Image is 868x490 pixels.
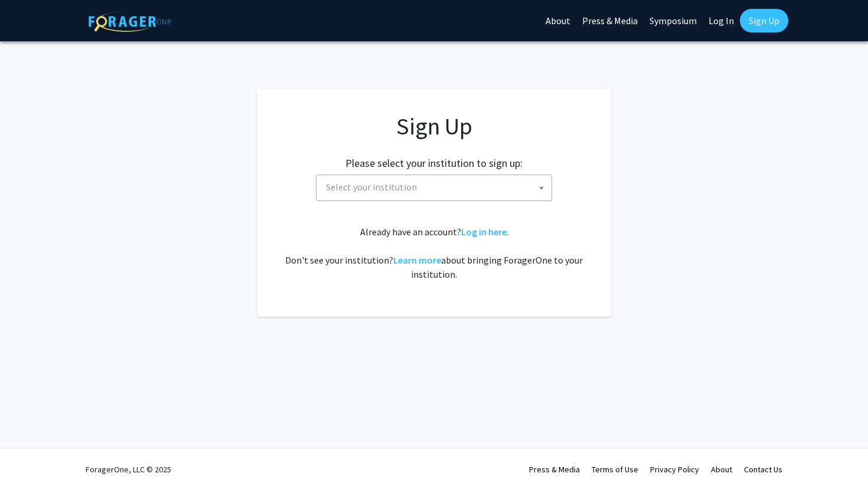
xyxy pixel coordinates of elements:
[592,464,638,475] a: Terms of Use
[316,175,552,201] span: Select your institution
[326,181,417,193] span: Select your institution
[86,449,171,490] div: ForagerOne, LLC © 2025
[740,9,788,32] a: Sign Up
[529,464,580,475] a: Press & Media
[89,11,171,32] img: ForagerOne Logo
[744,464,782,475] a: Contact Us
[650,464,699,475] a: Privacy Policy
[461,226,507,238] a: Log in here
[345,157,523,170] h2: Please select your institution to sign up:
[280,225,588,281] div: Already have an account? . Don't see your institution? about bringing ForagerOne to your institut...
[393,254,441,266] a: Learn more about bringing ForagerOne to your institution
[321,175,552,199] span: Select your institution
[280,112,588,140] h1: Sign Up
[711,464,732,475] a: About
